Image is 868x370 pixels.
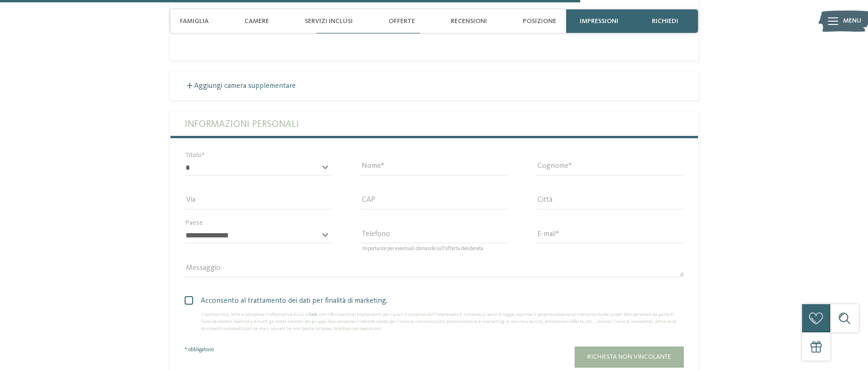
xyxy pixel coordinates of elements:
[185,295,187,311] input: Acconsento al trattamento dei dati per finalità di marketing.
[192,295,684,307] span: Acconsento al trattamento dei dati per finalità di marketing.
[580,17,618,25] span: Impressioni
[305,17,353,25] span: Servizi inclusi
[652,17,678,25] span: richiedi
[244,17,269,25] span: Camere
[185,112,684,136] label: Informazioni personali
[185,347,214,353] span: * obbligatorio
[575,346,684,368] button: Richiesta non vincolante
[185,82,296,90] label: Aggiungi camera supplementare
[389,17,415,25] span: Offerte
[362,247,483,252] span: Importante per eventuali domande sull’offerta desiderata
[523,17,556,25] span: Posizione
[185,311,684,332] div: Il sottoscritto, letta e compresa l’informativa di cui al , con riferimento ai trattamenti per i ...
[309,312,317,317] a: link
[587,354,671,360] span: Richiesta non vincolante
[451,17,487,25] span: Recensioni
[180,17,209,25] span: Famiglia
